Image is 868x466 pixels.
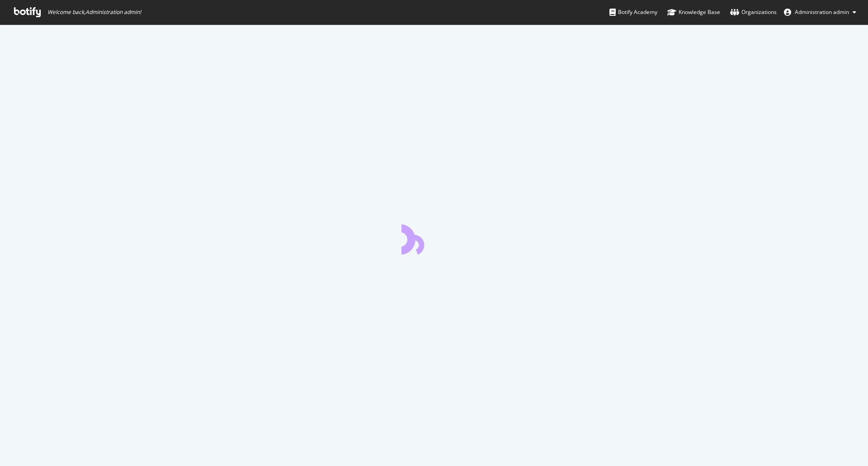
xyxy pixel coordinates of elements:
[609,8,657,17] div: Botify Academy
[730,8,777,17] div: Organizations
[401,222,467,254] div: animation
[667,8,720,17] div: Knowledge Base
[777,5,863,19] button: Administration admin
[47,9,141,16] span: Welcome back, Administration admin !
[795,8,849,16] span: Administration admin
